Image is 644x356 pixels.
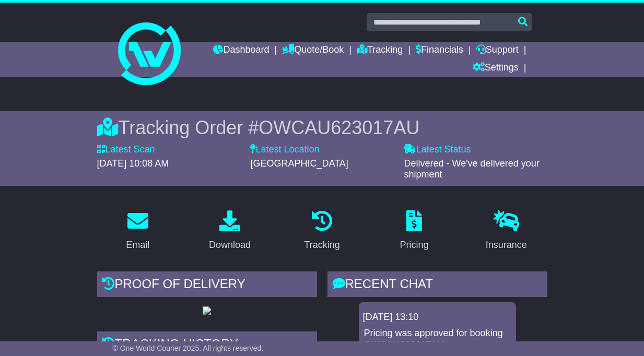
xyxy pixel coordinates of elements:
a: Dashboard [213,42,269,60]
a: Settings [473,60,519,77]
a: Tracking [297,207,346,256]
a: Financials [416,42,463,60]
img: GetPodImage [203,306,211,315]
div: RECENT CHAT [327,271,547,300]
div: Proof of Delivery [97,271,317,300]
a: Support [476,42,519,60]
span: [GEOGRAPHIC_DATA] [250,158,348,169]
div: Insurance [486,238,527,252]
a: Pricing [393,207,435,256]
a: Insurance [479,207,534,256]
a: Email [119,207,156,256]
label: Latest Status [404,144,471,156]
div: Tracking Order # [97,116,547,139]
span: Delivered - We've delivered your shipment [404,158,539,180]
label: Latest Location [250,144,319,156]
div: Download [209,238,251,252]
div: Pricing [400,238,428,252]
a: Download [202,207,257,256]
a: Quote/Book [282,42,344,60]
p: Pricing was approved for booking OWCAU623017AU. [364,328,511,350]
a: Tracking [357,42,403,60]
span: [DATE] 10:08 AM [97,158,169,169]
span: © One World Courier 2025. All rights reserved. [113,344,264,352]
span: OWCAU623017AU [259,117,419,138]
div: Tracking [304,238,339,252]
label: Latest Scan [97,144,155,156]
div: Email [126,238,149,252]
div: [DATE] 13:10 [363,312,512,323]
